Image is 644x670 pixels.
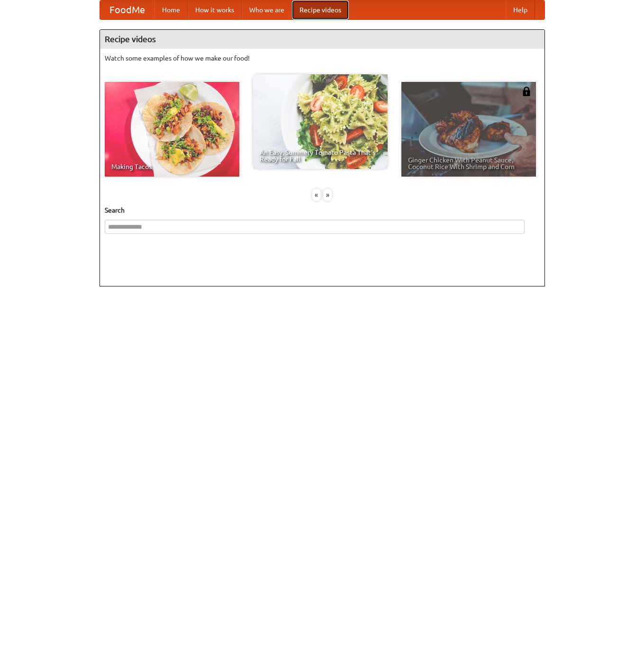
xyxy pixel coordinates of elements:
a: FoodMe [100,0,154,19]
a: How it works [188,0,242,19]
a: Who we are [242,0,292,19]
a: Making Tacos [105,82,239,177]
a: Recipe videos [292,0,349,19]
a: An Easy, Summery Tomato Pasta That's Ready for Fall [253,74,388,169]
div: » [323,189,332,201]
span: Making Tacos [111,163,233,170]
h4: Recipe videos [100,30,544,49]
h5: Search [105,205,540,215]
div: « [312,189,321,201]
a: Help [506,0,535,19]
p: Watch some examples of how we make our food! [105,54,540,63]
span: An Easy, Summery Tomato Pasta That's Ready for Fall [260,149,381,162]
a: Home [154,0,188,19]
img: 483408.png [522,87,531,96]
